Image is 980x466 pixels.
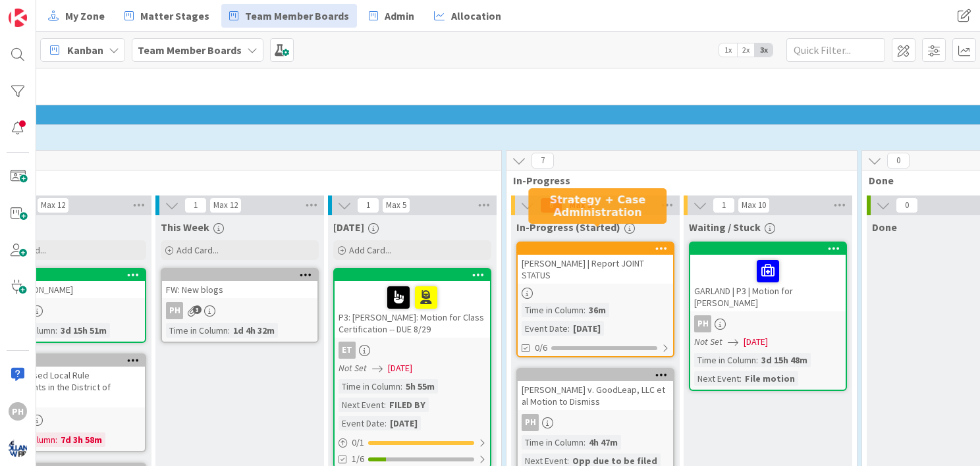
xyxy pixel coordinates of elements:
div: Event Date [522,321,568,336]
span: Today [333,220,364,234]
span: : [55,432,57,447]
span: 0/6 [535,341,547,355]
img: Visit kanbanzone.com [9,9,27,27]
div: PH [522,414,539,431]
div: Time in Column [522,303,584,317]
span: 7 [531,153,554,168]
span: 0 [896,197,918,213]
span: Team Member Boards [245,8,349,24]
div: ET [335,342,490,359]
span: Admin [385,8,414,24]
div: PH [166,302,183,319]
div: PH [694,315,711,332]
span: : [568,321,570,336]
span: : [228,323,230,338]
a: Matter Stages [117,4,217,28]
div: [PERSON_NAME] v. GoodLeap, LLC et al Motion to Dismiss [518,381,673,410]
span: Kanban [67,42,103,58]
div: FW: New blogs [162,269,317,298]
div: PH [690,315,846,332]
div: [PERSON_NAME] | Report JOINT STATUS [518,243,673,284]
a: My Zone [40,4,113,28]
span: Matter Stages [140,8,209,24]
div: ET [339,342,356,359]
div: PH [518,414,673,431]
div: PH [162,302,317,319]
div: Event Date [339,416,385,430]
span: Add Card... [177,244,219,256]
div: Max 5 [386,202,406,209]
img: avatar [9,439,27,457]
span: : [385,416,387,430]
div: Time in Column [522,435,584,450]
span: : [55,323,57,338]
a: Team Member Boards [221,4,357,28]
span: This Week [161,220,209,234]
span: [DATE] [744,335,768,349]
div: 7d 3h 58m [57,432,105,447]
span: 1x [719,43,737,57]
div: 36m [585,303,609,317]
div: FW: New blogs [162,281,317,298]
div: 3d 15h 51m [57,323,110,338]
span: Add Card... [349,244,391,256]
div: Time in Column [166,323,228,338]
div: File motion [742,371,798,386]
span: 2x [737,43,755,57]
span: 1 [713,197,735,213]
div: Max 12 [213,202,238,209]
span: : [584,303,585,317]
div: P3: [PERSON_NAME]: Motion for Class Certification -- DUE 8/29 [335,281,490,338]
a: Allocation [426,4,509,28]
span: 0 / 1 [352,436,364,450]
div: 0/1 [335,434,490,451]
span: : [740,371,742,386]
span: Done [872,220,897,234]
span: Waiting / Stuck [689,220,761,234]
div: 1d 4h 32m [230,323,278,338]
span: : [756,353,758,367]
span: 1/6 [352,452,364,466]
div: 3d 15h 48m [758,353,811,367]
div: Time in Column [694,353,756,367]
span: In-Progress (Started) [516,220,620,234]
div: 5h 55m [402,379,438,394]
div: PH [9,402,27,421]
div: Max 10 [742,202,766,209]
div: Time in Column [339,379,400,394]
span: 3x [755,43,773,57]
span: 1 [357,197,379,213]
span: : [400,379,402,394]
div: 4h 47m [585,435,621,450]
span: 3 [193,305,202,314]
span: [DATE] [388,361,412,375]
div: Next Event [694,371,740,386]
span: : [584,435,585,450]
div: [PERSON_NAME] | Report JOINT STATUS [518,255,673,284]
span: 0 [887,153,910,168]
i: Not Set [339,362,367,374]
h5: Strategy + Case Administration [533,194,661,219]
div: FILED BY [386,398,429,412]
input: Quick Filter... [786,38,885,62]
span: In-Progress [513,174,840,187]
div: [DATE] [570,321,604,336]
span: 1 [184,197,207,213]
div: Next Event [339,398,384,412]
div: [PERSON_NAME] v. GoodLeap, LLC et al Motion to Dismiss [518,369,673,410]
div: GARLAND | P3 | Motion for [PERSON_NAME] [690,243,846,311]
span: Allocation [451,8,501,24]
a: Admin [361,4,422,28]
i: Not Set [694,336,722,348]
div: P3: [PERSON_NAME]: Motion for Class Certification -- DUE 8/29 [335,269,490,338]
b: Team Member Boards [138,43,242,57]
span: : [384,398,386,412]
div: [DATE] [387,416,421,430]
span: My Zone [65,8,105,24]
div: Max 12 [41,202,65,209]
div: GARLAND | P3 | Motion for [PERSON_NAME] [690,255,846,311]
